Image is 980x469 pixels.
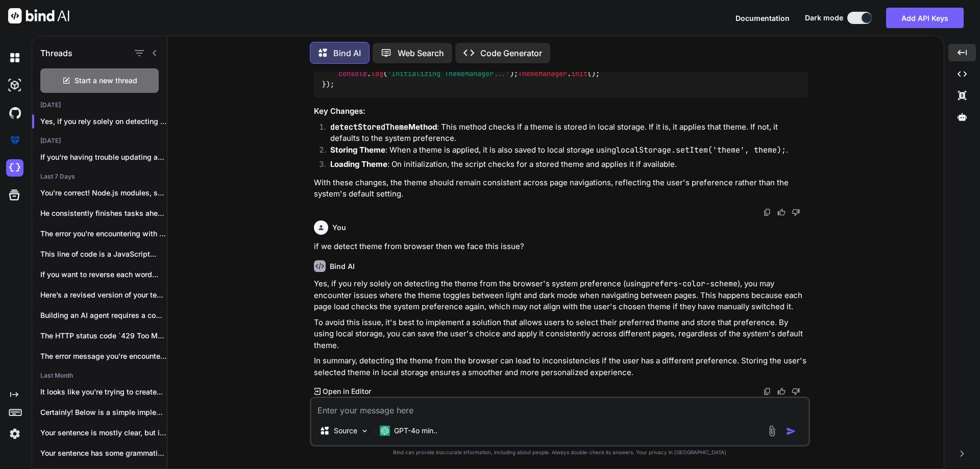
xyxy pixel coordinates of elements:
[6,104,23,121] img: githubDark
[314,355,808,378] p: In summary, detecting the theme from the browser can lead to inconsistencies if the user has a di...
[766,425,778,437] img: attachment
[805,13,843,23] span: Dark mode
[314,317,808,352] p: To avoid this issue, it's best to implement a solution that allows users to select their preferre...
[736,14,790,22] span: Documentation
[6,425,23,442] img: settings
[40,407,167,417] p: Certainly! Below is a simple implementation of...
[40,310,167,320] p: Building an AI agent requires a combination...
[792,208,800,216] img: dislike
[763,208,771,216] img: copy
[32,101,167,109] h2: [DATE]
[40,351,167,361] p: The error message you're encountering indicates that...
[32,372,167,380] h2: Last Month
[40,269,167,280] p: If you want to reverse each word...
[394,426,437,436] p: GPT-4o min..
[40,152,167,162] p: If you're having trouble updating an HTML...
[32,137,167,145] h2: [DATE]
[75,76,137,86] span: Start a new thread
[40,229,167,239] p: The error you're encountering with `getAuth()` is...
[40,387,167,397] p: It looks like you're trying to create...
[616,145,786,155] code: localStorage.setItem('theme', theme);
[322,159,808,173] li: : On initialization, the script checks for a stored theme and applies it if available.
[360,427,369,435] img: Pick Models
[6,77,23,94] img: darkAi-studio
[40,116,167,127] p: Yes, if you rely solely on detecting the...
[380,426,390,436] img: GPT-4o mini
[314,106,808,117] h3: Key Changes:
[40,448,167,458] p: Your sentence has some grammatical issues and...
[330,122,408,132] code: detectStoredTheme
[387,69,510,78] span: 'Initializing ThemeManager...'
[332,223,346,233] h6: You
[886,8,964,28] button: Add API Keys
[330,122,437,132] strong: Method
[322,121,808,144] li: : This method checks if a theme is stored in local storage. If it is, it applies that theme. If n...
[792,387,800,396] img: dislike
[6,159,23,177] img: cloudideIcon
[40,290,167,300] p: Here’s a revised version of your text...
[371,69,383,78] span: log
[777,208,786,216] img: like
[314,278,808,313] p: Yes, if you rely solely on detecting the theme from the browser's system preference (using ), you...
[571,69,587,78] span: init
[322,144,808,159] li: : When a theme is applied, it is also saved to local storage using .
[646,279,738,289] code: prefers-color-scheme
[40,208,167,218] p: He consistently finishes tasks ahead of deadlines,...
[330,159,387,169] strong: Loading Theme
[480,47,542,59] p: Code Generator
[32,172,167,181] h2: Last 7 Days
[334,426,357,436] p: Source
[40,249,167,259] p: This line of code is a JavaScript...
[40,47,72,59] h1: Threads
[40,331,167,341] p: The HTTP status code `429 Too Many...
[333,47,361,59] p: Bind AI
[736,13,790,23] button: Documentation
[763,387,771,396] img: copy
[314,241,808,253] p: if we detect theme from browser then we face this issue?
[40,428,167,438] p: Your sentence is mostly clear, but it...
[518,69,567,78] span: ThemeManager
[6,132,23,149] img: premium
[323,386,371,397] p: Open in Editor
[40,188,167,198] p: You're correct! Node.js modules, such as `net`,...
[330,145,385,155] strong: Storing Theme
[777,387,786,396] img: like
[310,449,810,456] p: Bind can provide inaccurate information, including about people. Always double-check its answers....
[8,8,69,23] img: Bind AI
[314,177,808,200] p: With these changes, the theme should remain consistent across page navigations, reflecting the us...
[330,261,355,271] h6: Bind AI
[786,426,796,436] img: icon
[6,49,23,66] img: darkChat
[338,69,367,78] span: console
[398,47,444,59] p: Web Search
